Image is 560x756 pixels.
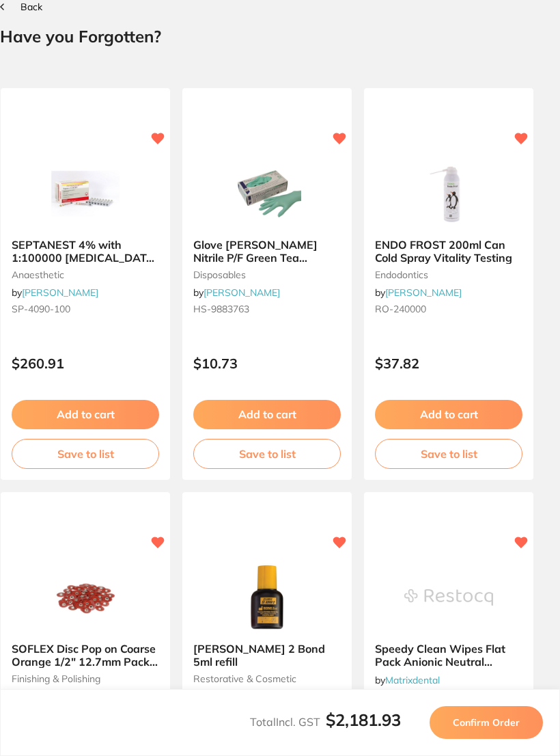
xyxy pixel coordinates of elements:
[193,355,341,371] p: $10.73
[12,673,159,684] small: finishing & polishing
[375,286,462,299] span: by
[385,674,440,686] a: Matrixdental
[193,239,341,264] b: Glove HENRY SCHEIN Nitrile P/F Green Tea Scented LGE x100
[193,269,341,280] small: disposables
[193,439,341,469] button: Save to list
[375,400,522,429] button: Add to cart
[41,563,130,632] img: SOFLEX Disc Pop on Coarse Orange 1/2" 12.7mm Pack of 85
[12,269,159,280] small: anaesthetic
[12,400,159,429] button: Add to cart
[12,355,159,371] p: $260.91
[375,239,522,264] b: ENDO FROST 200ml Can Cold Spray Vitality Testing
[404,563,493,632] img: Speedy Clean Wipes Flat Pack Anionic Neutral Detergent (carton Of 12 Packs Of 80 Wipes) 230x330mm
[326,710,401,730] b: $2,181.93
[193,286,280,299] span: by
[193,303,341,314] small: HS-9883763
[375,303,522,314] small: RO-240000
[375,674,440,686] span: by
[375,643,522,668] b: Speedy Clean Wipes Flat Pack Anionic Neutral Detergent (carton Of 12 Packs Of 80 Wipes) 230x330mm
[12,239,159,264] b: SEPTANEST 4% with 1:100000 adrenalin 2.2ml 2xBox 50 GOLD
[193,400,341,429] button: Add to cart
[193,643,341,668] b: SE BOND 2 Bond 5ml refill
[12,286,98,299] span: by
[41,159,130,228] img: SEPTANEST 4% with 1:100000 adrenalin 2.2ml 2xBox 50 GOLD
[223,159,311,228] img: Glove HENRY SCHEIN Nitrile P/F Green Tea Scented LGE x100
[20,1,42,13] span: Back
[385,286,462,299] a: [PERSON_NAME]
[404,159,493,228] img: ENDO FROST 200ml Can Cold Spray Vitality Testing
[12,303,159,314] small: SP-4090-100
[204,286,280,299] a: [PERSON_NAME]
[375,269,522,280] small: endodontics
[12,439,159,469] button: Save to list
[223,563,311,632] img: SE BOND 2 Bond 5ml refill
[193,673,341,684] small: restorative & cosmetic
[22,286,98,299] a: [PERSON_NAME]
[375,439,522,469] button: Save to list
[12,643,159,668] b: SOFLEX Disc Pop on Coarse Orange 1/2" 12.7mm Pack of 85
[375,355,522,371] p: $37.82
